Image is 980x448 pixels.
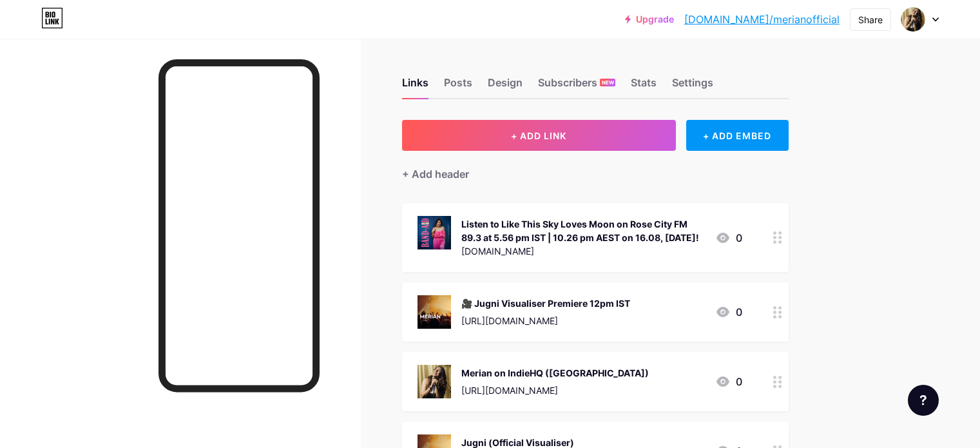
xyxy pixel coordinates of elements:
img: 🎥 Jugni Visualiser Premiere 12pm IST [418,295,451,329]
div: [DOMAIN_NAME] [461,244,705,258]
div: Links [402,75,428,98]
a: [DOMAIN_NAME]/merianofficial [684,12,840,27]
div: 0 [715,374,742,389]
div: 🎥 Jugni Visualiser Premiere 12pm IST [461,297,630,310]
div: Listen to Like This Sky Loves Moon on Rose City FM 89.3 at 5.56 pm IST | 10.26 pm AEST on 16.08, ... [461,217,705,244]
a: Upgrade [625,14,674,24]
div: Stats [631,75,657,98]
div: [URL][DOMAIN_NAME] [461,314,630,327]
div: Design [488,75,523,98]
img: Merian on IndieHQ (USA) [418,365,451,398]
span: + ADD LINK [511,130,566,141]
div: Posts [444,75,472,98]
div: + Add header [402,166,469,182]
div: Subscribers [538,75,615,98]
div: [URL][DOMAIN_NAME] [461,384,649,397]
div: Share [858,13,883,26]
div: Settings [672,75,713,98]
img: merianofficial [901,7,925,32]
img: Listen to Like This Sky Loves Moon on Rose City FM 89.3 at 5.56 pm IST | 10.26 pm AEST on 16.08, ... [418,216,451,249]
div: 0 [715,230,742,246]
span: NEW [602,79,614,86]
div: + ADD EMBED [686,120,789,151]
div: 0 [715,304,742,320]
div: Merian on IndieHQ ([GEOGRAPHIC_DATA]) [461,366,649,380]
button: + ADD LINK [402,120,676,151]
